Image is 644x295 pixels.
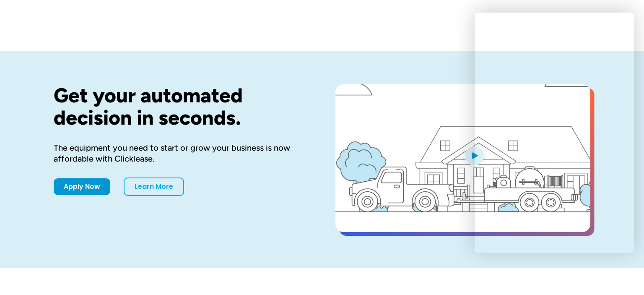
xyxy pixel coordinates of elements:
h1: Get your automated decision in seconds. [54,84,309,129]
img: Blue play button logo on a light blue circular background [463,144,486,167]
a: Apply Now [54,178,110,195]
a: open lightbox [335,84,590,232]
div: The equipment you need to start or grow your business is now affordable with Clicklease. [54,142,309,164]
iframe: Chat Window [475,13,634,253]
a: Learn More [124,178,184,196]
